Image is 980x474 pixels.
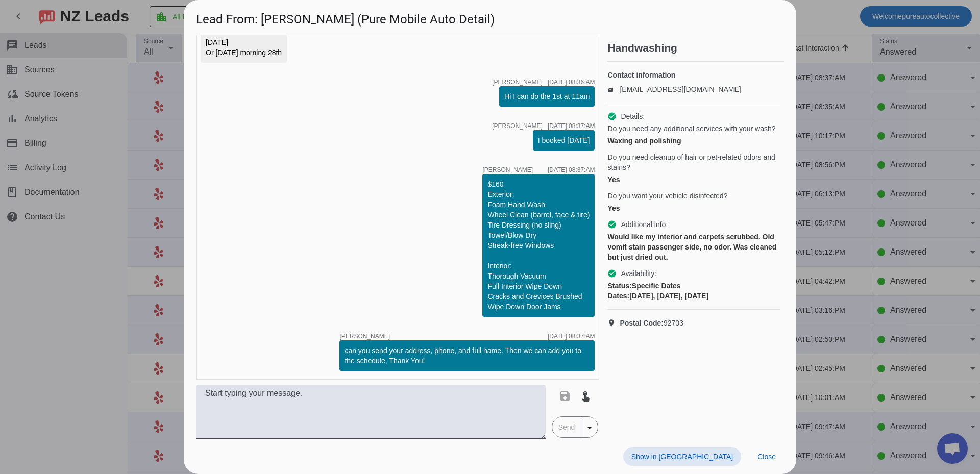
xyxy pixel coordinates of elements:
[623,447,741,466] button: Show in [GEOGRAPHIC_DATA]
[607,174,780,185] div: Yes
[579,390,592,402] mat-icon: touch_app
[607,281,780,291] div: Specific Dates
[492,79,543,85] span: [PERSON_NAME]
[607,203,780,213] div: Yes
[504,91,590,102] div: Hi I can do the 1st at 11am
[607,152,780,172] span: Do you need cleanup of hair or pet-related odors and stains?
[607,220,617,229] mat-icon: check_circle
[492,123,543,129] span: [PERSON_NAME]
[607,191,727,201] span: Do you want your vehicle disinfected?
[749,447,784,466] button: Close
[621,111,645,121] span: Details:
[607,43,784,53] h2: Handwashing
[607,269,617,278] mat-icon: check_circle
[607,136,780,146] div: Waxing and polishing
[607,232,780,262] div: Would like my interior and carpets scrubbed. Old vomit stain passenger side, no odor. Was cleaned...
[487,179,590,312] div: $160 Exterior: Foam Hand Wash Wheel Clean (barrel, face & tire) Tire Dressing (no sling) Towel/Bl...
[607,112,617,121] mat-icon: check_circle
[607,319,620,327] mat-icon: location_on
[631,453,733,461] span: Show in [GEOGRAPHIC_DATA]
[621,219,668,230] span: Additional info:
[607,292,629,300] strong: Dates:
[607,123,775,134] span: Do you need any additional services with your wash?
[607,282,631,290] strong: Status:
[548,333,595,339] div: [DATE] 08:37:AM
[206,27,282,58] div: 2022 Subaru crosstrek [DATE] Or [DATE] morning 28th
[548,167,595,173] div: [DATE] 08:37:AM
[583,421,596,434] mat-icon: arrow_drop_down
[620,85,741,93] a: [EMAIL_ADDRESS][DOMAIN_NAME]
[538,135,590,145] div: I booked [DATE]
[339,333,390,339] span: [PERSON_NAME]
[345,345,590,366] div: can you send your address, phone, and full name. Then we can add you to the schedule, Thank You!
[548,79,595,85] div: [DATE] 08:36:AM
[607,87,620,92] mat-icon: email
[757,453,776,461] span: Close
[621,268,656,279] span: Availability:
[607,70,780,80] h4: Contact information
[482,167,533,173] span: [PERSON_NAME]
[620,318,683,328] span: 92703
[548,123,595,129] div: [DATE] 08:37:AM
[620,319,664,327] strong: Postal Code:
[607,291,780,301] div: [DATE], [DATE], [DATE]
